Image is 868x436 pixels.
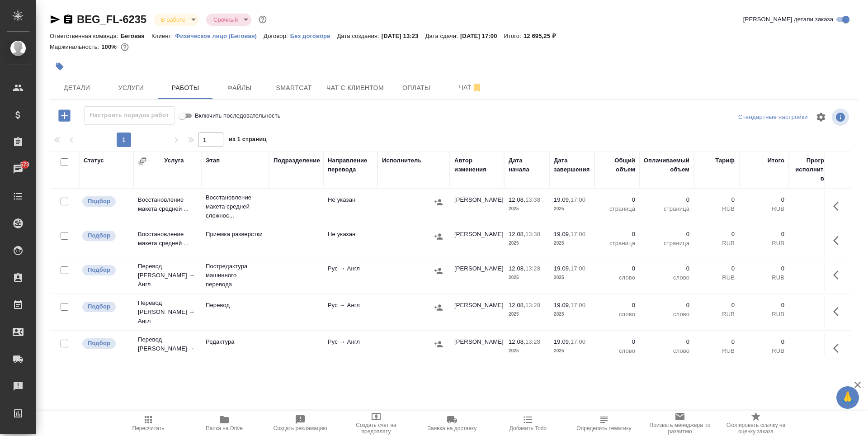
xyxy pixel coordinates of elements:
[395,82,438,94] span: Оплаты
[525,338,540,345] p: 13:28
[698,273,735,282] p: RUB
[644,156,689,174] div: Оплачиваемый объем
[472,82,482,93] svg: Отписаться
[599,230,635,239] p: 0
[744,273,784,282] p: RUB
[524,33,562,39] p: 12 695,25 ₽
[206,262,264,289] p: Постредактура машинного перевода
[554,204,590,213] p: 2025
[450,225,504,257] td: [PERSON_NAME]
[425,33,460,39] p: Дата сдачи:
[644,301,689,310] p: 0
[460,33,504,39] p: [DATE] 17:00
[323,225,377,257] td: Не указан
[836,386,859,409] button: 🙏
[554,196,571,203] p: 19.09,
[382,156,422,165] div: Исполнитель
[323,191,377,223] td: Не указан
[599,156,635,174] div: Общий объем
[88,302,110,311] p: Подбор
[554,310,590,319] p: 2025
[525,302,540,308] p: 13:28
[698,310,735,319] p: RUB
[88,339,110,348] p: Подбор
[175,32,264,39] a: Физическое лицо (Беговая)
[206,193,264,220] p: Восстановление макета средней сложнос...
[571,231,585,237] p: 17:00
[81,230,129,242] div: Можно подбирать исполнителей
[101,43,119,50] p: 100%
[206,230,264,239] p: Приемка разверстки
[218,82,261,94] span: Файлы
[164,82,207,94] span: Работы
[554,156,590,174] div: Дата завершения
[206,301,264,310] p: Перевод
[206,337,264,346] p: Редактура
[50,33,121,39] p: Ответственная команда:
[290,33,337,39] p: Без договора
[698,230,735,239] p: 0
[599,239,635,248] p: страница
[793,156,834,183] div: Прогресс исполнителя в SC
[109,82,153,94] span: Услуги
[509,156,545,174] div: Дата начала
[644,239,689,248] p: страница
[554,265,571,272] p: 19.09,
[599,273,635,282] p: слово
[175,33,264,39] p: Физическое лицо (Беговая)
[164,156,184,165] div: Услуга
[133,225,201,257] td: Восстановление макета средней ...
[828,230,849,251] button: Здесь прячутся важные кнопки
[698,264,735,273] p: 0
[449,82,492,93] span: Чат
[599,204,635,213] p: страница
[432,230,445,243] button: Назначить
[599,195,635,204] p: 0
[599,264,635,273] p: 0
[158,16,188,24] button: В работе
[337,33,381,39] p: Дата создания:
[828,195,849,217] button: Здесь прячутся важные кнопки
[644,273,689,282] p: слово
[50,57,70,76] button: Добавить тэг
[290,32,337,39] a: Без договора
[154,14,199,26] div: В работе
[599,337,635,346] p: 0
[644,310,689,319] p: слово
[509,346,545,355] p: 2025
[509,204,545,213] p: 2025
[744,230,784,239] p: 0
[450,260,504,291] td: [PERSON_NAME]
[432,301,445,314] button: Назначить
[63,14,74,25] button: Скопировать ссылку
[828,264,849,286] button: Здесь прячутся важные кнопки
[133,191,201,223] td: Восстановление макета средней ...
[81,337,129,350] div: Можно подбирать исполнителей
[509,231,525,237] p: 12.08,
[432,264,445,278] button: Назначить
[644,264,689,273] p: 0
[525,265,540,272] p: 13:28
[509,239,545,248] p: 2025
[328,156,373,174] div: Направление перевода
[432,337,445,351] button: Назначить
[810,106,832,128] span: Настроить таблицу
[432,195,445,209] button: Назначить
[326,82,384,94] span: Чат с клиентом
[644,346,689,355] p: слово
[81,264,129,276] div: Можно подбирать исполнителей
[554,338,571,345] p: 19.09,
[257,14,269,25] button: Доп статусы указывают на важность/срочность заказа
[509,265,525,272] p: 12.08,
[509,196,525,203] p: 12.08,
[88,265,110,275] p: Подбор
[77,13,146,25] a: BEG_FL-6235
[744,301,784,310] p: 0
[50,43,101,50] p: Маржинальность:
[525,196,540,203] p: 13:38
[698,301,735,310] p: 0
[744,195,784,204] p: 0
[55,82,99,94] span: Детали
[744,264,784,273] p: 0
[450,191,504,223] td: [PERSON_NAME]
